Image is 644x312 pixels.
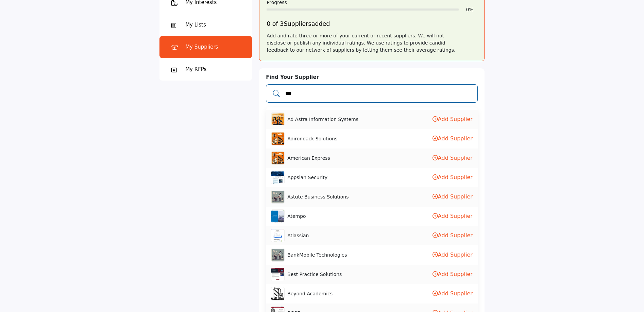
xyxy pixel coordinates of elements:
img: appsian-security logo [271,171,285,184]
a: Add Supplier [433,155,473,161]
span: American Express [287,155,330,162]
h5: 0 of 3 added [267,20,477,28]
div: My RFPs [185,66,206,73]
img: ad-astra-information-systems logo [271,112,285,126]
div: My Suppliers [185,43,218,51]
div: My Lists [185,21,206,29]
img: adirondack-solutions logo [271,132,285,145]
span: Ad Astra Information Systems [287,116,358,123]
a: Add Supplier [433,271,473,277]
label: Find Your Supplier [266,73,319,81]
a: Add Supplier [433,174,473,180]
img: atempo logo [271,209,285,223]
span: Adirondack Solutions [287,135,337,142]
a: Add Supplier [433,135,473,142]
span: Astute Business Solutions [287,193,349,201]
img: default logo [271,287,285,300]
a: Add Supplier [433,252,473,258]
a: Add Supplier [433,116,473,122]
input: Add and rate your suppliers [285,89,473,98]
a: Add Supplier [433,290,473,297]
span: Beyond Academics [287,290,333,297]
span: % [469,7,473,12]
img: american-express logo [271,151,285,165]
span: Appsian Security [287,174,327,181]
span: Atlassian [287,232,309,239]
img: best-practice-solutions logo [271,267,285,281]
a: Add Supplier [433,232,473,239]
span: Atempo [287,213,306,220]
a: Add Supplier [433,193,473,200]
span: Suppliers [284,20,311,27]
img: astute-business-solutions logo [271,190,285,204]
img: atlassian logo [271,229,285,242]
span: 0 [466,7,469,12]
span: Best Practice Solutions [287,271,342,278]
span: BankMobile Technologies [287,252,347,259]
img: bankmobile-technologies logo [271,248,285,262]
a: Add Supplier [433,213,473,219]
div: Add and rate three or more of your current or recent suppliers. We will not disclose or publish a... [267,32,477,54]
